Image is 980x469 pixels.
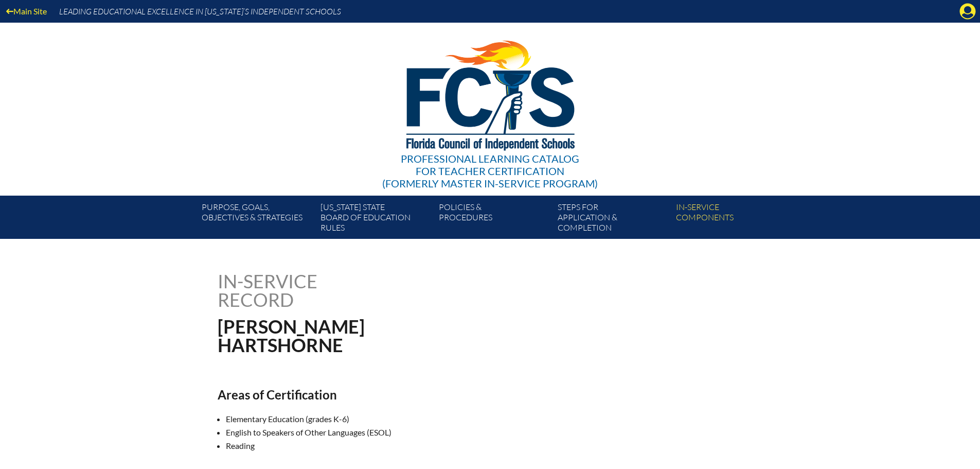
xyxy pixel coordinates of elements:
[316,200,435,239] a: [US_STATE] StateBoard of Education rules
[226,426,588,439] li: English to Speakers of Other Languages (ESOL)
[672,200,790,239] a: In-servicecomponents
[218,317,556,354] h1: [PERSON_NAME] Hartshorne
[198,200,316,239] a: Purpose, goals,objectives & strategies
[435,200,553,239] a: Policies &Procedures
[226,412,588,426] li: Elementary Education (grades K-6)
[416,165,564,177] span: for Teacher Certification
[382,152,598,189] div: Professional Learning Catalog (formerly Master In-service Program)
[218,387,580,402] h2: Areas of Certification
[384,23,596,163] img: FCISlogo221.eps
[554,200,672,239] a: Steps forapplication & completion
[226,439,588,453] li: Reading
[218,272,425,309] h1: In-service record
[378,21,602,192] a: Professional Learning Catalog for Teacher Certification(formerly Master In-service Program)
[2,4,51,18] a: Main Site
[959,3,976,20] svg: Manage account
